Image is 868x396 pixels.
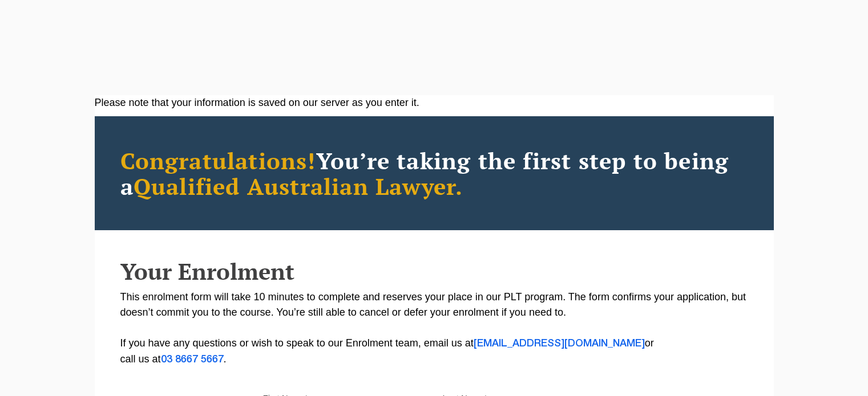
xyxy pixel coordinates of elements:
[474,339,645,348] a: [EMAIL_ADDRESS][DOMAIN_NAME]
[161,355,224,364] a: 03 8667 5667
[120,145,316,175] span: Congratulations!
[120,148,748,199] h2: You’re taking the first step to being a
[95,95,774,111] div: Please note that your information is saved on our server as you enter it.
[120,289,748,368] p: This enrolment form will take 10 minutes to complete and reserves your place in our PLT program. ...
[120,259,748,284] h2: Your Enrolment
[134,171,463,201] span: Qualified Australian Lawyer.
